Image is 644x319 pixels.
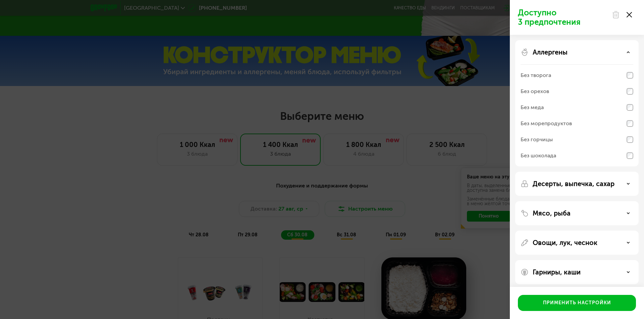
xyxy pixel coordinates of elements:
[521,87,549,95] div: Без орехов
[543,300,611,306] div: Применить настройки
[533,268,581,276] p: Гарниры, каши
[533,209,571,217] p: Мясо, рыба
[521,71,551,79] div: Без творога
[533,48,568,56] p: Аллергены
[521,103,544,111] div: Без меда
[533,180,614,188] p: Десерты, выпечка, сахар
[521,136,553,144] div: Без горчицы
[518,295,636,311] button: Применить настройки
[533,239,597,247] p: Овощи, лук, чеснок
[521,119,572,128] div: Без морепродуктов
[518,8,608,27] p: Доступно 3 предпочтения
[521,152,556,160] div: Без шоколада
